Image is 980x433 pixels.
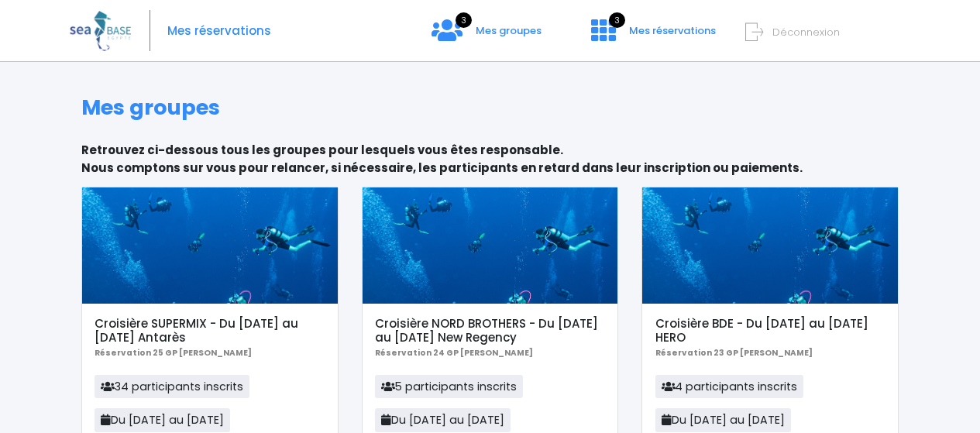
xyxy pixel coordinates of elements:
h5: Croisière SUPERMIX - Du [DATE] au [DATE] Antarès [95,317,325,345]
h5: Croisière NORD BROTHERS - Du [DATE] au [DATE] New Regency [375,317,605,345]
span: Du [DATE] au [DATE] [95,408,230,431]
span: Du [DATE] au [DATE] [655,408,791,431]
b: Réservation 25 GP [PERSON_NAME] [95,347,252,359]
a: 3 Mes groupes [419,29,554,43]
b: Réservation 24 GP [PERSON_NAME] [375,347,533,359]
span: Mes groupes [476,23,542,38]
span: Déconnexion [772,25,840,40]
h1: Mes groupes [81,95,899,120]
p: Retrouvez ci-dessous tous les groupes pour lesquels vous êtes responsable. Nous comptons sur vous... [81,142,899,177]
span: 3 [609,12,625,28]
b: Réservation 23 GP [PERSON_NAME] [655,347,813,359]
span: Du [DATE] au [DATE] [375,408,511,431]
h5: Croisière BDE - Du [DATE] au [DATE] HERO [655,317,885,345]
span: Mes réservations [629,23,716,38]
span: 34 participants inscrits [95,375,249,398]
a: 3 Mes réservations [579,29,725,43]
span: 3 [456,12,472,28]
span: 4 participants inscrits [655,375,804,398]
span: 5 participants inscrits [375,375,523,398]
